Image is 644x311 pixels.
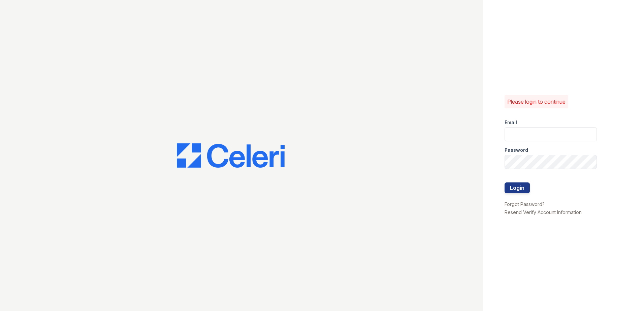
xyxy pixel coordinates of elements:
p: Please login to continue [507,98,566,106]
button: Login [505,182,530,193]
a: Resend Verify Account Information [505,209,582,215]
img: CE_Logo_Blue-a8612792a0a2168367f1c8372b55b34899dd931a85d93a1a3d3e32e68fde9ad4.png [177,143,285,168]
a: Forgot Password? [505,201,545,207]
label: Password [505,147,528,153]
label: Email [505,119,517,126]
